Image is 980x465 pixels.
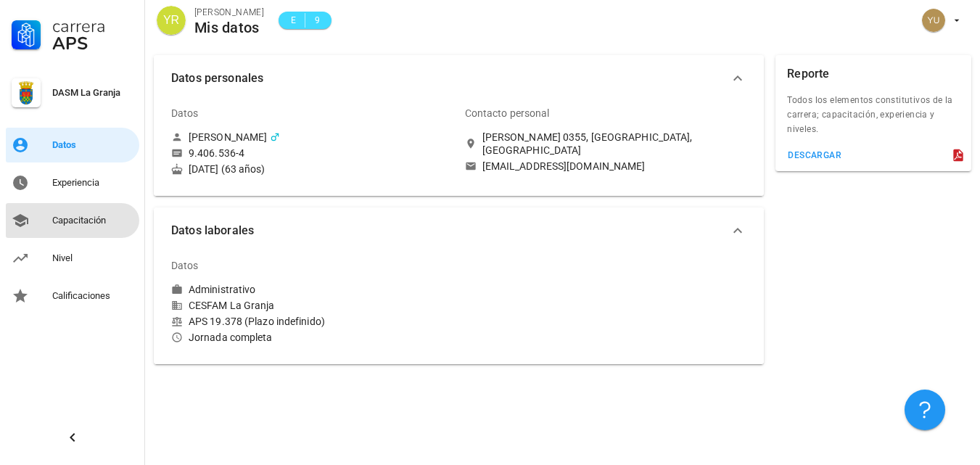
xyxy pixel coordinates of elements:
span: YR [163,6,179,35]
button: Datos personales [154,55,764,102]
a: Datos [6,128,139,162]
div: Nivel [52,252,133,264]
div: descargar [787,150,841,160]
div: APS [52,35,133,52]
div: Administrativo [189,283,255,296]
div: Datos [52,139,133,151]
div: Datos [171,96,199,131]
div: APS 19.378 (Plazo indefinido) [171,315,453,328]
a: [EMAIL_ADDRESS][DOMAIN_NAME] [465,160,747,173]
button: Datos laborales [154,207,764,254]
span: 9 [311,13,323,28]
a: Calificaciones [6,279,139,313]
div: avatar [157,6,186,35]
div: Datos [171,248,199,283]
span: Datos laborales [171,221,729,241]
div: DASM La Granja [52,87,133,99]
div: [EMAIL_ADDRESS][DOMAIN_NAME] [482,160,646,173]
div: avatar [922,9,945,32]
a: Experiencia [6,165,139,200]
div: Reporte [787,55,829,93]
button: descargar [781,145,847,165]
div: [PERSON_NAME] [194,5,264,20]
div: [PERSON_NAME] [189,131,267,144]
div: Calificaciones [52,290,133,302]
div: Jornada completa [171,331,453,344]
a: Capacitación [6,203,139,238]
div: CESFAM La Granja [171,299,453,312]
span: Datos personales [171,68,729,89]
div: Experiencia [52,177,133,189]
div: Carrera [52,17,133,35]
div: Mis datos [194,20,264,36]
div: [PERSON_NAME] 0355, [GEOGRAPHIC_DATA], [GEOGRAPHIC_DATA] [482,131,747,157]
a: [PERSON_NAME] 0355, [GEOGRAPHIC_DATA], [GEOGRAPHIC_DATA] [465,131,747,157]
div: Contacto personal [465,96,550,131]
div: 9.406.536-4 [189,147,244,160]
span: E [287,13,299,28]
div: [DATE] (63 años) [171,162,453,176]
div: Capacitación [52,215,133,226]
a: Nivel [6,241,139,276]
div: Todos los elementos constitutivos de la carrera; capacitación, experiencia y niveles. [775,93,971,145]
